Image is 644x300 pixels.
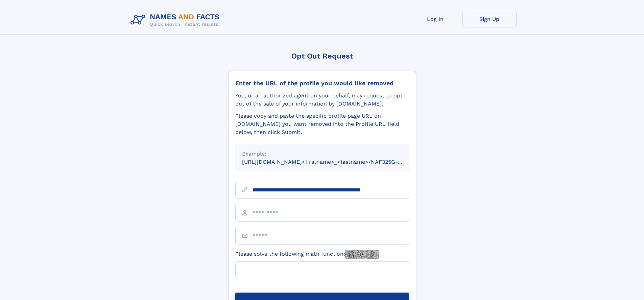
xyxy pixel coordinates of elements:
[408,11,462,27] a: Log In
[242,150,402,158] div: Example:
[462,11,517,27] a: Sign Up
[128,11,225,29] img: Logo Names and Facts
[235,92,409,108] div: You, or an authorized agent on your behalf, may request to opt-out of the sale of your informatio...
[235,250,379,259] label: Please solve the following math function:
[228,52,416,60] div: Opt Out Request
[235,79,409,87] div: Enter the URL of the profile you would like removed
[242,159,422,165] small: [URL][DOMAIN_NAME]<firstname>_<lastname>/NAF325G-xxxxxxxx
[235,112,409,136] div: Please copy and paste the specific profile page URL on [DOMAIN_NAME] you want removed into the Pr...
